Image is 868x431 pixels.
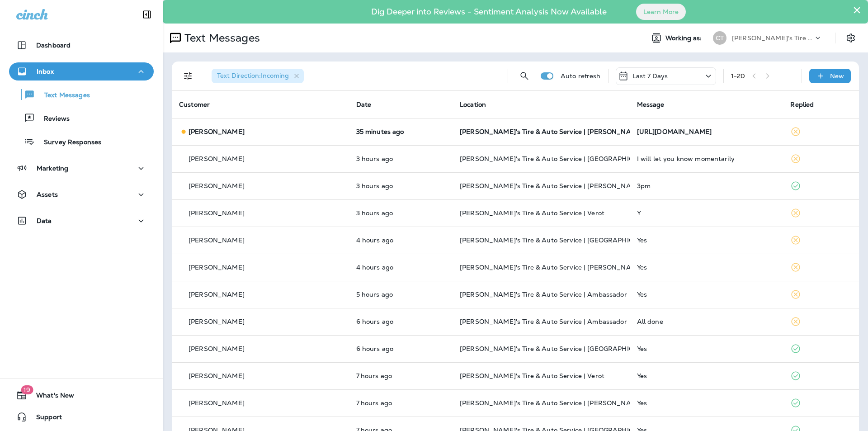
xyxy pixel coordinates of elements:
[189,182,245,189] p: [PERSON_NAME]
[356,209,446,217] p: Sep 29, 2025 11:24 AM
[637,155,776,162] div: I will let you know momentarily
[9,185,154,204] button: Assets
[637,237,776,244] div: Yes
[356,399,446,407] p: Sep 29, 2025 07:34 AM
[189,128,245,135] p: [PERSON_NAME]
[9,62,154,81] button: Inbox
[460,290,627,298] span: [PERSON_NAME]'s Tire & Auto Service | Ambassador
[189,237,245,244] p: [PERSON_NAME]
[460,317,627,326] span: [PERSON_NAME]'s Tire & Auto Service | Ambassador
[181,31,260,45] p: Text Messages
[9,386,154,404] button: 19What's New
[27,413,62,424] span: Support
[189,318,245,325] p: [PERSON_NAME]
[134,5,160,24] button: Collapse Sidebar
[189,291,245,298] p: [PERSON_NAME]
[732,34,813,42] p: [PERSON_NAME]'s Tire & Auto
[853,3,861,17] button: Close
[460,209,604,217] span: [PERSON_NAME]'s Tire & Auto Service | Verot
[460,345,658,353] span: [PERSON_NAME]'s Tire & Auto Service | [GEOGRAPHIC_DATA]
[356,264,446,271] p: Sep 29, 2025 10:29 AM
[561,72,601,80] p: Auto refresh
[9,109,154,128] button: Reviews
[356,100,372,109] span: Date
[637,318,776,325] div: All done
[460,399,643,407] span: [PERSON_NAME]'s Tire & Auto Service | [PERSON_NAME]
[189,209,245,217] p: [PERSON_NAME]
[460,128,643,136] span: [PERSON_NAME]'s Tire & Auto Service | [PERSON_NAME]
[36,42,71,49] p: Dashboard
[9,85,154,104] button: Text Messages
[356,291,446,298] p: Sep 29, 2025 09:53 AM
[9,132,154,151] button: Survey Responses
[637,264,776,271] div: Yes
[189,345,245,352] p: [PERSON_NAME]
[637,345,776,352] div: Yes
[460,236,714,244] span: [PERSON_NAME]'s Tire & Auto Service | [GEOGRAPHIC_DATA][PERSON_NAME]
[189,264,245,271] p: [PERSON_NAME]
[9,36,154,54] button: Dashboard
[790,100,814,109] span: Replied
[345,10,633,13] p: Dig Deeper into Reviews - Sentiment Analysis Now Available
[637,209,776,217] div: Y
[21,385,33,394] span: 19
[35,91,90,100] p: Text Messages
[35,138,101,147] p: Survey Responses
[189,155,245,162] p: [PERSON_NAME]
[636,4,686,20] button: Learn More
[356,182,446,189] p: Sep 29, 2025 11:27 AM
[637,291,776,298] div: Yes
[35,115,70,123] p: Reviews
[460,182,643,190] span: [PERSON_NAME]'s Tire & Auto Service | [PERSON_NAME]
[830,72,844,80] p: New
[356,237,446,244] p: Sep 29, 2025 10:30 AM
[356,128,446,135] p: Sep 29, 2025 02:35 PM
[665,34,704,42] span: Working as:
[637,399,776,407] div: Yes
[37,165,68,172] p: Marketing
[9,408,154,426] button: Support
[9,212,154,230] button: Data
[189,399,245,407] p: [PERSON_NAME]
[632,72,668,80] p: Last 7 Days
[713,31,726,45] div: CT
[460,100,486,109] span: Location
[637,182,776,189] div: 3pm
[356,155,446,162] p: Sep 29, 2025 12:09 PM
[637,100,665,109] span: Message
[9,159,154,177] button: Marketing
[637,372,776,379] div: Yes
[731,72,745,80] div: 1 - 20
[179,100,210,109] span: Customer
[356,318,446,325] p: Sep 29, 2025 09:07 AM
[27,392,74,403] span: What's New
[460,263,714,271] span: [PERSON_NAME]'s Tire & Auto Service | [PERSON_NAME][GEOGRAPHIC_DATA]
[37,217,52,224] p: Data
[843,30,859,46] button: Settings
[212,69,304,83] div: Text Direction:Incoming
[189,372,245,379] p: [PERSON_NAME]
[515,67,533,85] button: Search Messages
[460,372,604,380] span: [PERSON_NAME]'s Tire & Auto Service | Verot
[637,128,776,135] div: https://youtube.com/shorts/z4S78yCyjpc?si=irmMD7B9IbLFBECe
[37,68,54,75] p: Inbox
[460,155,658,163] span: [PERSON_NAME]'s Tire & Auto Service | [GEOGRAPHIC_DATA]
[356,345,446,352] p: Sep 29, 2025 08:50 AM
[37,191,58,198] p: Assets
[356,372,446,379] p: Sep 29, 2025 07:57 AM
[179,67,197,85] button: Filters
[217,71,289,80] span: Text Direction : Incoming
